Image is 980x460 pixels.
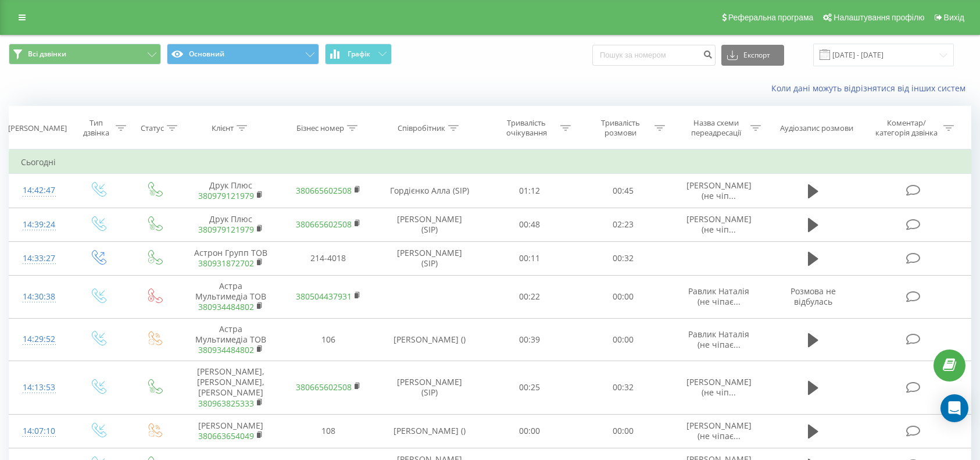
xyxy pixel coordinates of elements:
div: 14:07:10 [21,420,58,443]
span: [PERSON_NAME] (не чіп... [686,213,752,235]
td: [PERSON_NAME] () [377,414,482,448]
td: 00:00 [576,414,670,448]
button: Всі дзвінки [9,44,161,65]
span: Равлик Наталія (не чіпає... [688,286,749,307]
span: Всі дзвінки [28,49,66,59]
td: 00:00 [482,414,577,448]
button: Графік [325,44,392,65]
span: Розмова не відбулась [791,286,836,307]
button: Основний [167,44,319,65]
td: 00:32 [576,241,670,275]
span: Вихід [944,13,964,22]
a: Коли дані можуть відрізнятися вiд інших систем [771,83,971,94]
div: Назва схеми переадресації [685,118,747,138]
div: [PERSON_NAME] [8,123,67,133]
td: Гордієнко Алла (SIP) [377,174,482,208]
a: 380663654049 [198,430,254,441]
a: 380665602508 [296,219,352,230]
td: Астрон Групп ТОВ [182,241,280,275]
td: Сьогодні [9,151,971,174]
a: 380934484802 [198,344,254,355]
div: Клієнт [212,123,234,133]
div: 14:33:27 [21,247,58,270]
a: 380665602508 [296,185,352,196]
td: 00:32 [576,361,670,415]
td: 108 [280,414,377,448]
td: 00:25 [482,361,577,415]
div: Коментар/категорія дзвінка [872,118,940,138]
a: 380934484802 [198,301,254,312]
td: 00:00 [576,318,670,361]
td: Друк Плюс [182,208,280,241]
td: 00:39 [482,318,577,361]
td: [PERSON_NAME] (SIP) [377,241,482,275]
div: 14:29:52 [21,328,58,351]
td: Астра Мультимедіа ТОВ [182,275,280,318]
div: Аудіозапис розмови [780,123,853,133]
span: [PERSON_NAME] (не чіпає... [686,420,752,441]
a: 380931872702 [198,258,254,269]
div: Open Intercom Messenger [940,394,968,422]
div: Тривалість розмови [589,118,652,138]
div: Тип дзвінка [80,118,113,138]
td: 214-4018 [280,241,377,275]
span: Графік [348,50,370,58]
a: 380963825333 [198,398,254,409]
td: [PERSON_NAME] [182,414,280,448]
span: [PERSON_NAME] (не чіп... [686,180,752,201]
td: Друк Плюс [182,174,280,208]
div: Співробітник [398,123,445,133]
div: Статус [141,123,164,133]
td: [PERSON_NAME], [PERSON_NAME], [PERSON_NAME] [182,361,280,415]
td: 00:00 [576,275,670,318]
span: Налаштування профілю [834,13,924,22]
div: 14:42:47 [21,179,58,202]
a: 380979121979 [198,224,254,235]
td: 01:12 [482,174,577,208]
div: Бізнес номер [296,123,344,133]
span: [PERSON_NAME] (не чіп... [686,376,752,398]
td: 106 [280,318,377,361]
td: 00:45 [576,174,670,208]
td: 00:48 [482,208,577,241]
td: 00:22 [482,275,577,318]
a: 380504437931 [296,291,352,302]
input: Пошук за номером [592,45,716,66]
td: [PERSON_NAME] () [377,318,482,361]
td: [PERSON_NAME] (SIP) [377,361,482,415]
td: [PERSON_NAME] (SIP) [377,208,482,241]
td: Астра Мультимедіа ТОВ [182,318,280,361]
div: 14:39:24 [21,213,58,236]
span: Реферальна програма [728,13,814,22]
div: 14:30:38 [21,286,58,308]
td: 00:11 [482,241,577,275]
span: Равлик Наталія (не чіпає... [688,329,749,350]
div: Тривалість очікування [495,118,557,138]
button: Експорт [721,45,784,66]
div: 14:13:53 [21,376,58,399]
a: 380665602508 [296,381,352,393]
a: 380979121979 [198,190,254,201]
td: 02:23 [576,208,670,241]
